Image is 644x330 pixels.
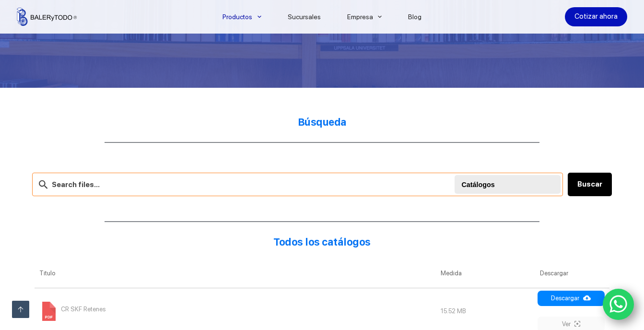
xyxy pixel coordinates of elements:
a: Descargar [538,291,605,306]
a: CR SKF Retenes [39,307,105,314]
strong: Todos los catálogos [273,236,371,248]
img: search-24.svg [37,178,49,190]
a: Ir arriba [12,301,29,318]
img: Balerytodo [17,8,77,26]
th: Descargar [535,259,609,288]
a: WhatsApp [603,289,634,320]
strong: Búsqueda [298,116,347,128]
span: CR SKF Retenes [61,302,105,317]
input: Search files... [32,173,563,196]
a: Cotizar ahora [565,7,627,26]
th: Medida [436,259,535,288]
th: Titulo [35,259,436,288]
button: Buscar [568,173,612,196]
